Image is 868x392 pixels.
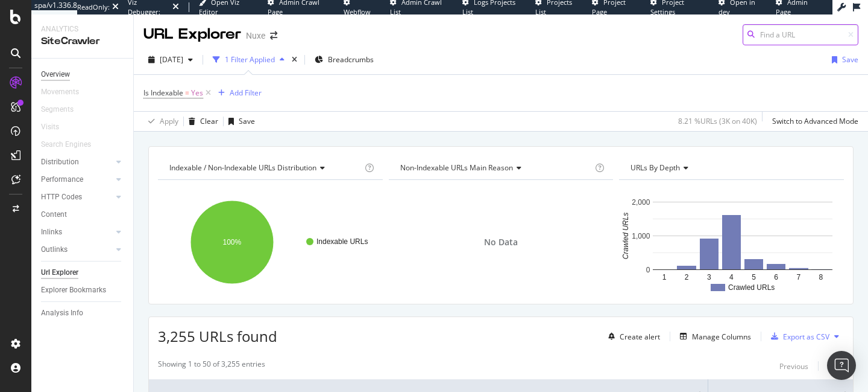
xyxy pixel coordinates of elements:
text: 100% [223,238,242,246]
div: Analytics [41,24,124,34]
text: Indexable URLs [316,237,368,246]
text: 2 [685,273,689,281]
div: ReadOnly: [77,2,110,12]
text: 7 [797,273,801,281]
div: Segments [41,103,74,116]
a: Url Explorer [41,266,125,279]
a: Content [41,208,125,221]
div: HTTP Codes [41,191,82,204]
a: Overview [41,68,125,81]
text: 6 [775,273,779,281]
text: 3 [707,273,711,281]
button: Breadcrumbs [310,50,379,69]
text: 5 [752,273,756,281]
button: Apply [143,112,178,131]
span: Is Indexable [143,88,183,98]
text: 8 [819,273,823,281]
div: Url Explorer [41,266,78,279]
span: Non-Indexable URLs Main Reason [400,162,513,173]
text: Crawled URLs [728,283,775,292]
div: Add Filter [230,88,262,98]
div: Create alert [620,332,660,342]
text: 1,000 [632,232,650,240]
button: Save [224,112,255,131]
a: Segments [41,103,86,116]
text: 0 [646,266,650,274]
button: Manage Columns [675,329,751,344]
span: 2025 Aug. 21st [160,54,183,65]
div: Visits [41,121,59,133]
div: Performance [41,173,83,186]
div: Clear [200,116,218,126]
svg: A chart. [619,190,844,295]
span: No Data [484,236,518,248]
div: Content [41,208,67,221]
h4: URLs by Depth [628,158,833,178]
a: Movements [41,86,91,98]
div: Export as CSV [783,332,829,342]
div: Explorer Bookmarks [41,284,106,297]
a: Explorer Bookmarks [41,284,125,297]
button: Add Filter [213,86,262,100]
div: URL Explorer [143,24,241,45]
svg: A chart. [158,190,383,295]
a: Search Engines [41,138,103,151]
div: Nuxe [246,30,265,42]
div: Showing 1 to 50 of 3,255 entries [158,359,265,373]
h4: Indexable / Non-Indexable URLs Distribution [167,158,362,178]
span: Yes [191,85,203,101]
a: Distribution [41,156,113,169]
div: Save [239,116,255,126]
div: Previous [779,361,808,371]
button: Switch to Advanced Mode [767,112,858,131]
span: Breadcrumbs [328,54,374,65]
div: 8.21 % URLs ( 3K on 40K ) [678,116,757,126]
div: Outlinks [41,243,68,256]
input: Find a URL [743,24,858,45]
div: Apply [160,116,178,126]
a: Analysis Info [41,307,125,320]
h4: Non-Indexable URLs Main Reason [398,158,593,178]
div: Inlinks [41,226,62,239]
text: Crawled URLs [621,213,630,259]
a: Outlinks [41,243,113,256]
div: Open Intercom Messenger [827,351,856,380]
div: times [289,54,300,66]
span: Webflow [344,7,371,16]
button: Export as CSV [766,327,829,346]
div: Distribution [41,156,79,169]
button: Clear [184,112,218,131]
div: Overview [41,68,70,81]
a: Inlinks [41,226,113,239]
div: Search Engines [41,138,91,151]
text: 2,000 [632,198,650,207]
div: Movements [41,86,79,98]
text: 4 [729,273,734,281]
span: = [185,88,189,98]
span: Indexable / Non-Indexable URLs distribution [169,162,316,173]
div: Save [842,54,858,65]
button: [DATE] [143,50,198,69]
span: 3,255 URLs found [158,326,277,346]
div: 1 Filter Applied [225,54,275,65]
div: Analysis Info [41,307,83,320]
button: Previous [779,359,808,373]
text: 1 [662,273,667,281]
div: SiteCrawler [41,34,124,48]
div: arrow-right-arrow-left [270,31,277,40]
button: Create alert [603,327,660,346]
button: Save [827,50,858,69]
div: Manage Columns [692,332,751,342]
button: 1 Filter Applied [208,50,289,69]
a: HTTP Codes [41,191,113,204]
a: Performance [41,173,113,186]
span: URLs by Depth [631,162,680,173]
div: Switch to Advanced Mode [772,116,858,126]
a: Visits [41,121,71,133]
